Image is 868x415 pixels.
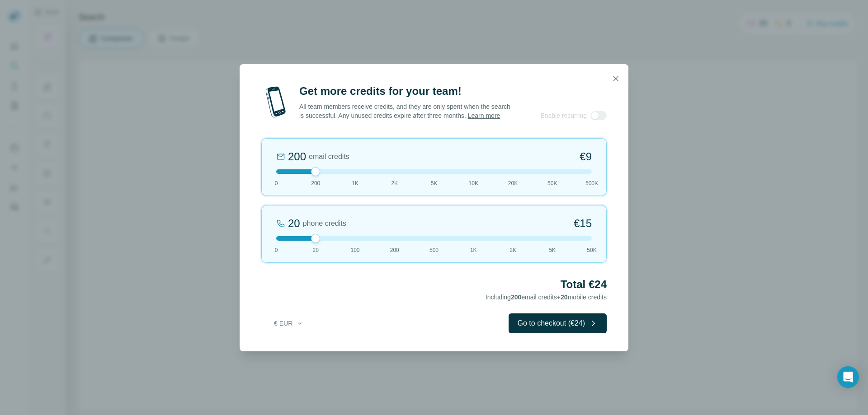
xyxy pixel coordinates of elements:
[509,313,607,333] button: Go to checkout (€24)
[309,151,349,162] span: email credits
[470,246,477,254] span: 1K
[288,149,306,164] div: 200
[390,246,399,254] span: 200
[431,179,438,187] span: 5K
[580,149,592,164] span: €9
[303,218,346,229] span: phone credits
[486,294,607,301] span: Including email credits + mobile credits
[540,111,587,120] span: Enable recurring
[268,315,310,331] button: € EUR
[574,216,592,231] span: €15
[549,246,556,254] span: 5K
[275,179,278,187] span: 0
[352,179,359,187] span: 1K
[299,102,511,120] p: All team members receive credits, and they are only spent when the search is successful. Any unus...
[275,246,278,254] span: 0
[509,246,516,254] span: 2K
[261,84,290,120] img: mobile-phone
[547,179,557,187] span: 50K
[311,179,320,187] span: 200
[261,277,607,292] h2: Total €24
[837,366,859,388] div: Open Intercom Messenger
[313,246,319,254] span: 20
[561,294,568,301] span: 20
[585,179,598,187] span: 500K
[587,246,596,254] span: 50K
[468,112,500,119] a: Learn more
[469,179,478,187] span: 10K
[508,179,518,187] span: 20K
[429,246,439,254] span: 500
[511,294,521,301] span: 200
[350,246,359,254] span: 100
[391,179,398,187] span: 2K
[288,216,300,231] div: 20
